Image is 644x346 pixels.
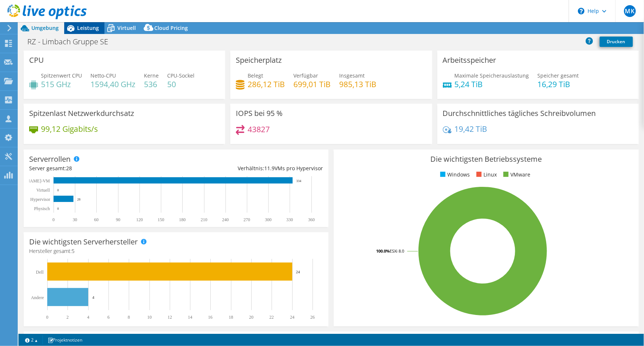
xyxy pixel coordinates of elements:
[475,171,497,179] li: Linux
[443,56,496,64] h3: Arbeitsspeicher
[248,72,263,79] span: Belegt
[24,38,120,46] h1: RZ - Limbach Gruppe SE
[20,335,43,345] a: 2
[600,37,633,47] a: Drucken
[538,72,579,79] span: Speicher gesamt
[116,217,120,222] text: 90
[41,125,98,133] h4: 99,12 Gigabits/s
[290,315,295,320] text: 24
[72,247,75,254] span: 5
[30,197,50,202] text: Hypervisor
[144,72,159,79] span: Kerne
[90,72,116,79] span: Netto-CPU
[339,80,376,88] h4: 985,13 TiB
[29,247,323,255] h4: Hersteller gesamt:
[249,315,254,320] text: 20
[57,188,59,192] text: 0
[144,80,159,88] h4: 536
[201,217,207,222] text: 210
[269,315,274,320] text: 22
[36,188,50,193] text: Virtuell
[167,72,194,79] span: CPU-Sockel
[236,56,282,64] h3: Speicherplatz
[296,179,302,183] text: 334
[176,164,323,172] div: Verhältnis: VMs pro Hypervisor
[502,171,530,179] li: VMware
[168,315,172,320] text: 12
[455,125,488,133] h4: 19,42 TiB
[286,217,293,222] text: 330
[41,72,82,79] span: Spitzenwert CPU
[339,72,365,79] span: Insgesamt
[376,248,390,254] tspan: 100.0%
[34,206,50,211] text: Physisch
[167,80,194,88] h4: 50
[94,217,99,222] text: 60
[29,238,138,246] h3: Die wichtigsten Serverhersteller
[154,24,188,31] span: Cloud Pricing
[236,109,283,117] h3: IOPS bei 95 %
[339,155,633,163] h3: Die wichtigsten Betriebssysteme
[248,125,270,133] h4: 43827
[293,80,331,88] h4: 699,01 TiB
[29,164,176,172] div: Server gesamt:
[117,24,136,31] span: Virtuell
[42,335,87,345] a: Projektnotizen
[29,109,134,117] h3: Spitzenlast Netzwerkdurchsatz
[77,198,81,201] text: 28
[29,155,70,163] h3: Serverrollen
[578,8,585,14] svg: \n
[390,248,404,254] tspan: ESXi 8.0
[31,295,44,300] text: Andere
[208,315,213,320] text: 16
[77,24,99,31] span: Leistung
[31,24,59,31] span: Umgebung
[538,80,579,88] h4: 16,29 TiB
[147,315,152,320] text: 10
[455,72,529,79] span: Maximale Speicherauslastung
[29,56,44,64] h3: CPU
[293,72,318,79] span: Verfügbar
[624,5,636,17] span: MK
[52,217,55,222] text: 0
[57,207,59,210] text: 0
[455,80,529,88] h4: 5,24 TiB
[158,217,164,222] text: 150
[310,315,315,320] text: 26
[73,217,77,222] text: 30
[179,217,186,222] text: 180
[438,171,470,179] li: Windows
[41,80,82,88] h4: 515 GHz
[92,295,94,299] text: 4
[136,217,143,222] text: 120
[66,165,72,172] span: 28
[188,315,192,320] text: 14
[128,315,130,320] text: 8
[229,315,233,320] text: 18
[264,165,275,172] span: 11.9
[90,80,135,88] h4: 1594,40 GHz
[66,315,69,320] text: 2
[443,109,596,117] h3: Durchschnittliches tägliches Schreibvolumen
[107,315,110,320] text: 6
[222,217,229,222] text: 240
[244,217,250,222] text: 270
[46,315,48,320] text: 0
[36,270,44,275] text: Dell
[265,217,272,222] text: 300
[308,217,315,222] text: 360
[296,270,300,274] text: 24
[248,80,285,88] h4: 286,12 TiB
[87,315,89,320] text: 4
